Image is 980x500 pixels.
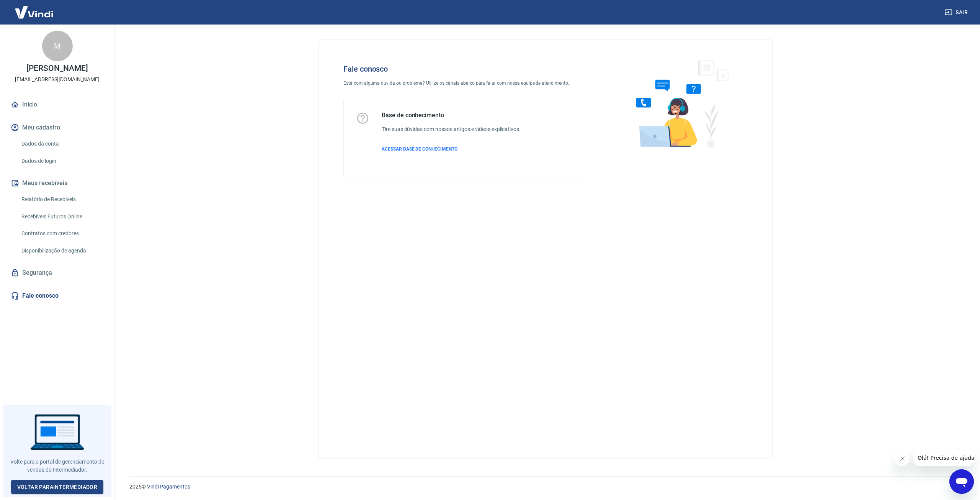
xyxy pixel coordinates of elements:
span: Olá! Precisa de ajuda? [5,5,64,11]
p: [EMAIL_ADDRESS][DOMAIN_NAME] [15,75,100,84]
button: Meu cadastro [9,119,105,136]
a: Dados de login [18,153,105,169]
a: ACESSAR BASE DE CONHECIMENTO [382,146,521,152]
a: Disponibilização de agenda [18,243,105,259]
h5: Base de conhecimento [382,111,521,119]
button: Meus recebíveis [9,175,105,192]
a: Fale conosco [9,287,105,304]
a: Início [9,96,105,113]
button: Sair [943,5,971,20]
img: Vindi [9,0,59,24]
a: Relatório de Recebíveis [18,192,105,207]
img: Fale conosco [621,52,737,154]
iframe: Botão para abrir a janela de mensagens [949,469,974,494]
a: Dados da conta [18,136,105,152]
p: [PERSON_NAME] [26,64,88,72]
p: 2025 © [129,483,962,491]
iframe: Mensagem da empresa [913,449,974,466]
a: Contratos com credores [18,226,105,241]
iframe: Fechar mensagem [895,451,910,466]
a: Vindi Pagamentos [147,484,190,490]
p: Está com alguma dúvida ou problema? Utilize os canais abaixo para falar com nossa equipe de atend... [343,80,586,87]
a: Voltar paraIntermediador [11,480,104,494]
div: M [42,31,73,61]
a: Recebíveis Futuros Online [18,209,105,225]
h4: Fale conosco [343,64,586,74]
h6: Tire suas dúvidas com nossos artigos e vídeos explicativos. [382,125,521,133]
a: Segurança [9,264,105,281]
span: ACESSAR BASE DE CONHECIMENTO [382,146,457,152]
